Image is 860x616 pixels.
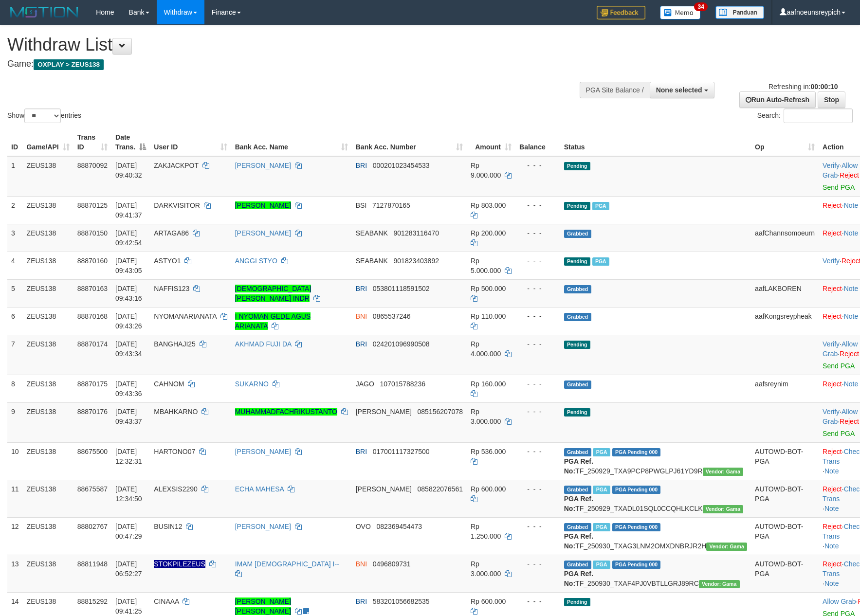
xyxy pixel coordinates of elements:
[7,402,23,442] td: 9
[564,598,590,606] span: Pending
[235,312,311,330] a: I NYOMAN GEDE AGUS ARIANATA
[751,555,819,592] td: AUTOWD-BOT-PGA
[564,380,591,389] span: Grabbed
[23,196,73,224] td: ZEUS138
[650,82,714,98] button: None selected
[23,156,73,197] td: ZEUS138
[73,128,111,156] th: Trans ID: activate to sort column ascending
[706,543,747,551] span: Vendor URL: https://trx31.1velocity.biz
[77,201,108,209] span: 88870125
[840,171,859,179] a: Reject
[823,380,842,388] a: Reject
[24,109,61,123] select: Showentries
[394,229,439,237] span: Copy 901283116470 to clipboard
[77,560,108,568] span: 88811948
[115,380,142,398] span: [DATE] 09:43:36
[377,523,422,530] span: Copy 082369454473 to clipboard
[823,340,840,348] a: Verify
[154,560,205,568] span: Nama rekening ada tanda titik/strip, harap diedit
[823,257,840,265] a: Verify
[471,312,506,320] span: Rp 110.000
[823,362,854,370] a: Send PGA
[7,517,23,555] td: 12
[34,59,104,70] span: OXPLAY > ZEUS138
[560,442,751,480] td: TF_250929_TXA9PCP8PWGLPJ61YD9R
[564,341,590,349] span: Pending
[77,229,108,237] span: 88870150
[115,285,142,302] span: [DATE] 09:43:16
[7,109,81,123] label: Show entries
[560,480,751,517] td: TF_250929_TXADL01SQL0CCQHLKCLK
[823,340,858,358] a: Allow Grab
[564,523,591,531] span: Grabbed
[115,408,142,425] span: [DATE] 09:43:37
[235,560,339,568] a: IMAM [DEMOGRAPHIC_DATA] I--
[373,162,430,169] span: Copy 000201023454533 to clipboard
[823,598,858,605] span: ·
[823,229,842,237] a: Reject
[77,448,108,455] span: 88675500
[564,486,591,494] span: Grabbed
[373,448,430,455] span: Copy 017001117327500 to clipboard
[580,82,650,98] div: PGA Site Balance /
[471,408,501,425] span: Rp 3.000.000
[703,505,744,513] span: Vendor URL: https://trx31.1velocity.biz
[519,339,556,349] div: - - -
[810,83,838,91] strong: 00:00:10
[823,312,842,320] a: Reject
[471,201,506,209] span: Rp 803.000
[235,340,292,348] a: AKHMAD FUJI DA
[471,229,506,237] span: Rp 200.000
[593,561,610,569] span: Marked by aafsreyleap
[471,598,506,605] span: Rp 600.000
[7,59,564,69] h4: Game:
[844,229,859,237] a: Note
[235,162,291,169] a: [PERSON_NAME]
[564,495,593,512] b: PGA Ref. No:
[23,442,73,480] td: ZEUS138
[23,480,73,517] td: ZEUS138
[471,523,501,540] span: Rp 1.250.000
[612,448,661,456] span: PGA Pending
[235,523,291,530] a: [PERSON_NAME]
[154,285,189,292] span: NAFFIS123
[519,200,556,210] div: - - -
[373,598,430,605] span: Copy 583201056682535 to clipboard
[235,485,284,493] a: ECHA MAHESA
[699,580,740,588] span: Vendor URL: https://trx31.1velocity.biz
[593,448,610,456] span: Marked by aaftrukkakada
[115,229,142,247] span: [DATE] 09:42:54
[560,517,751,555] td: TF_250930_TXAG3LNM2OMXDNBRJR2H
[597,6,645,19] img: Feedback.jpg
[471,285,506,292] span: Rp 500.000
[150,128,231,156] th: User ID: activate to sort column ascending
[519,311,556,321] div: - - -
[560,128,751,156] th: Status
[823,340,858,358] span: ·
[751,279,819,307] td: aafLAKBOREN
[356,523,371,530] span: OVO
[235,285,311,302] a: [DEMOGRAPHIC_DATA][PERSON_NAME] INDR
[154,598,179,605] span: CINAAA
[356,560,367,568] span: BNI
[356,312,367,320] span: BNI
[564,448,591,456] span: Grabbed
[7,252,23,279] td: 4
[154,485,198,493] span: ALEXSIS2290
[844,312,859,320] a: Note
[694,2,707,11] span: 34
[154,257,181,265] span: ASTYO1
[471,485,506,493] span: Rp 600.000
[418,485,463,493] span: Copy 085822076561 to clipboard
[824,542,839,550] a: Note
[235,408,337,416] a: MUHAMMADFACHRIKUSTANTO
[564,532,593,550] b: PGA Ref. No:
[373,560,411,568] span: Copy 0496809731 to clipboard
[154,229,189,237] span: ARTAGA86
[115,448,142,465] span: [DATE] 12:32:31
[660,6,701,19] img: Button%20Memo.svg
[154,448,195,455] span: HARTONO07
[154,380,184,388] span: CAHNOM
[356,485,412,493] span: [PERSON_NAME]
[7,307,23,335] td: 6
